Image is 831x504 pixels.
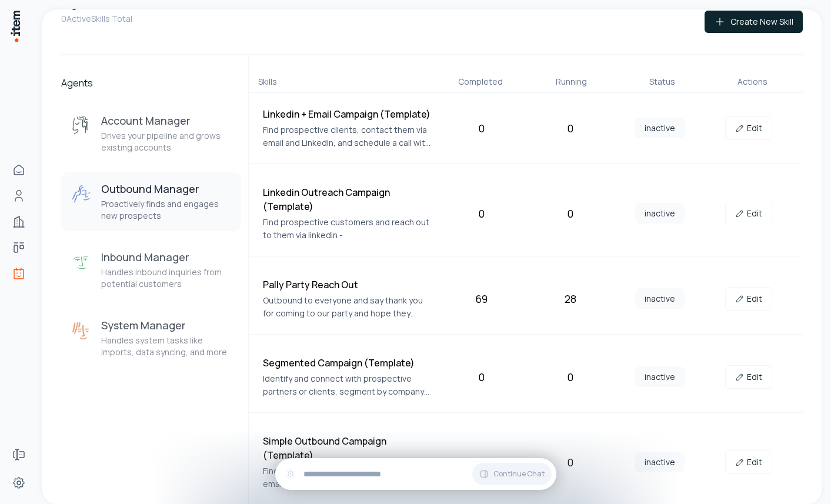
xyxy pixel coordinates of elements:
button: System ManagerSystem ManagerHandles system tasks like imports, data syncing, and more [61,309,241,368]
a: Forms [7,443,31,466]
div: 69 [442,291,522,307]
button: Outbound ManagerOutbound ManagerProactively finds and engages new prospects [61,172,241,231]
p: Find prospective customers and reach out to them via linkedin - [263,216,432,242]
p: Handles inbound inquiries from potential customers [101,266,232,290]
p: Find prospective clients, contact them by email, and schedule a call with the team. [263,465,432,490]
a: Settings [7,471,31,495]
p: Proactively finds and engages new prospects [101,198,232,222]
div: 0 [442,120,522,136]
a: Edit [725,202,772,225]
div: 0 [442,205,522,222]
h2: Agents [61,76,241,90]
a: Edit [725,365,772,389]
div: Continue Chat [275,458,556,490]
span: Continue Chat [493,469,545,479]
button: Continue Chat [472,463,552,485]
img: System Manager [71,321,92,342]
div: 0 [530,454,610,470]
div: Actions [712,76,793,88]
div: Skills [258,76,430,88]
p: 0 Active Skills Total [61,13,132,25]
span: inactive [635,203,685,223]
div: Completed [440,76,521,88]
span: inactive [635,288,685,309]
p: Find prospective clients, contact them via email and LinkedIn, and schedule a call with the team [263,124,432,149]
p: Handles system tasks like imports, data syncing, and more [101,335,232,358]
h4: Segmented Campaign (Template) [263,356,432,370]
h3: Account Manager [101,114,232,128]
div: 0 [530,120,610,136]
div: 0 [442,369,522,385]
a: Companies [7,210,31,233]
img: Account Manager [71,116,92,137]
img: Inbound Manager [71,252,92,273]
h4: Pally Party Reach Out [263,278,432,292]
h3: Outbound Manager [101,182,232,196]
div: 0 [530,205,610,222]
h3: Inbound Manager [101,250,232,264]
div: 0 [530,369,610,385]
button: Account ManagerAccount ManagerDrives your pipeline and grows existing accounts [61,104,241,163]
p: Identify and connect with prospective partners or clients, segment by company size and send them ... [263,372,432,398]
img: Outbound Manager [71,184,92,205]
span: inactive [635,118,685,138]
a: Agents [7,262,31,285]
a: Edit [725,450,772,474]
div: Status [621,76,702,88]
div: 0 [442,454,522,470]
button: Inbound ManagerInbound ManagerHandles inbound inquiries from potential customers [61,241,241,299]
a: Edit [725,116,772,140]
h3: System Manager [101,318,232,332]
span: inactive [635,452,685,472]
p: Drives your pipeline and grows existing accounts [101,130,232,153]
div: 28 [530,291,610,307]
h4: Linkedin Outreach Campaign (Template) [263,185,432,213]
h4: Linkedin + Email Campaign (Template) [263,107,432,121]
div: Running [530,76,612,88]
span: inactive [635,366,685,387]
a: Edit [725,287,772,311]
img: Item Brain Logo [9,9,21,43]
p: Outbound to everyone and say thank you for coming to our party and hope they enjoyed it etc, supe... [263,294,432,320]
h4: Simple Outbound Campaign (Template) [263,434,432,462]
a: Contacts [7,184,31,208]
a: deals [7,236,31,259]
button: Create New Skill [705,11,803,33]
a: Home [7,158,31,182]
